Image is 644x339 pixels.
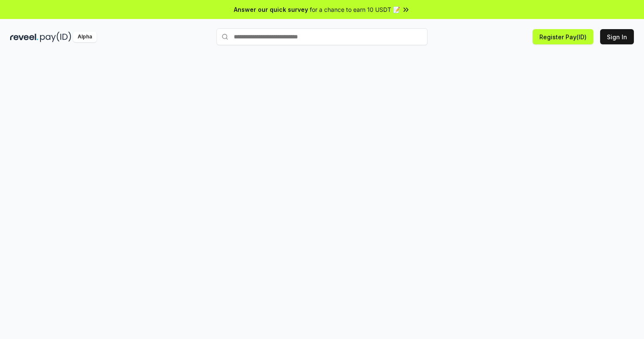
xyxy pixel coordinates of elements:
[234,5,308,14] span: Answer our quick survey
[600,29,634,44] button: Sign In
[73,32,97,42] div: Alpha
[40,32,71,42] img: pay_id
[10,32,38,42] img: reveel_dark
[533,29,593,44] button: Register Pay(ID)
[310,5,400,14] span: for a chance to earn 10 USDT 📝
